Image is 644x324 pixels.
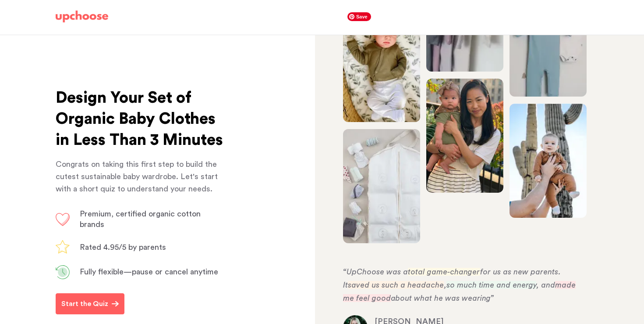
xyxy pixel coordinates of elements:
img: A mother and her baby boy smiling at the cameraa [510,104,587,218]
img: UpChoose [56,11,108,23]
p: Congrats on taking this first step to build the cutest sustainable baby wardrobe. Let's start wit... [56,158,224,195]
span: Save [347,12,371,21]
span: “UpChoose was a [343,268,408,276]
p: Start the Quiz [61,299,108,309]
button: Start the Quiz [56,293,124,314]
img: A woman laying down with her newborn baby and smiling [343,8,420,122]
span: Rated 4.95/5 by parents [80,243,166,251]
a: UpChoose [56,11,108,27]
img: Overall rating 4.9 [56,240,70,254]
span: saved us such a headache [348,281,444,289]
span: so much time and energy [446,281,536,289]
span: about what he was wearing” [391,294,494,302]
img: A mother holding her baby in her arms [343,129,420,243]
span: total game-changer [408,268,480,276]
span: , [444,281,446,289]
span: Premium, certified organic cotton brands [80,210,201,228]
img: Less than 5 minutes spent [56,265,70,279]
img: Heart [56,213,70,226]
img: A mother holding her daughter in her arms in a garden, smiling at the camera [426,79,503,193]
span: , and [536,281,555,289]
span: Fully flexible—pause or cancel anytime [80,268,218,276]
span: Design Your Set of Organic Baby Clothes in Less Than 3 Minutes [56,90,223,148]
